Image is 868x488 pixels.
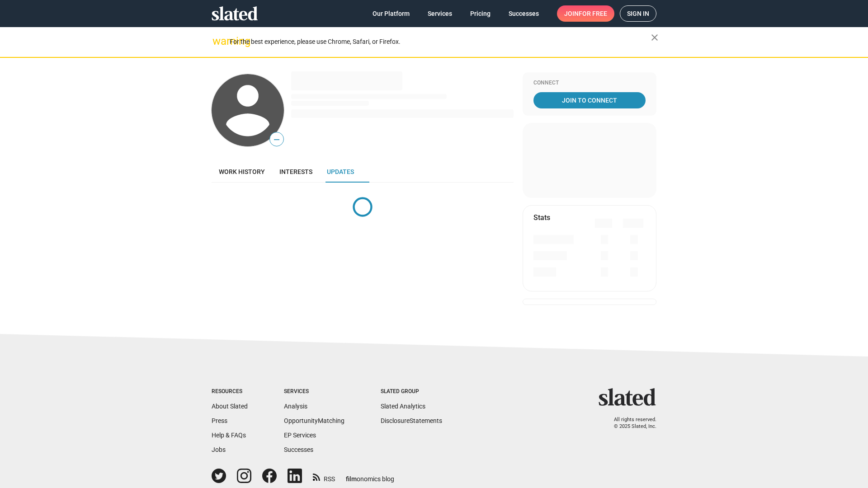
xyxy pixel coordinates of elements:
div: Slated Group [381,388,442,395]
mat-card-title: Stats [533,213,550,222]
span: Join To Connect [535,92,644,108]
a: Successes [501,5,546,22]
a: Analysis [284,403,307,410]
a: Successes [284,446,313,453]
mat-icon: warning [212,36,223,47]
a: Help & FAQs [212,432,246,439]
a: Join To Connect [533,92,646,108]
a: Updates [320,161,361,183]
div: Services [284,388,344,395]
span: — [270,134,283,145]
span: Interests [279,168,312,175]
a: Jobs [212,446,226,453]
a: Joinfor free [557,5,614,22]
p: All rights reserved. © 2025 Slated, Inc. [604,417,656,430]
div: For the best experience, please use Chrome, Safari, or Firefox. [230,36,651,48]
span: Our Platform [373,5,410,22]
span: Join [564,5,607,22]
a: RSS [313,469,335,483]
div: Connect [533,80,646,87]
a: Pricing [463,5,498,22]
span: film [346,475,357,483]
a: Our Platform [365,5,417,22]
a: Sign in [620,5,656,22]
a: Interests [272,161,320,183]
span: Updates [327,168,354,175]
span: Pricing [470,5,491,22]
span: Services [428,5,452,22]
span: Sign in [627,6,649,21]
div: Resources [212,388,248,395]
a: filmonomics blog [346,468,394,483]
span: Work history [219,168,265,175]
a: About Slated [212,403,248,410]
span: for free [579,5,607,22]
a: Work history [212,161,272,183]
a: Services [420,5,459,22]
span: Successes [509,5,539,22]
a: EP Services [284,432,316,439]
mat-icon: close [649,32,660,43]
a: Slated Analytics [381,403,425,410]
a: Press [212,417,227,424]
a: DisclosureStatements [381,417,442,424]
a: OpportunityMatching [284,417,344,424]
